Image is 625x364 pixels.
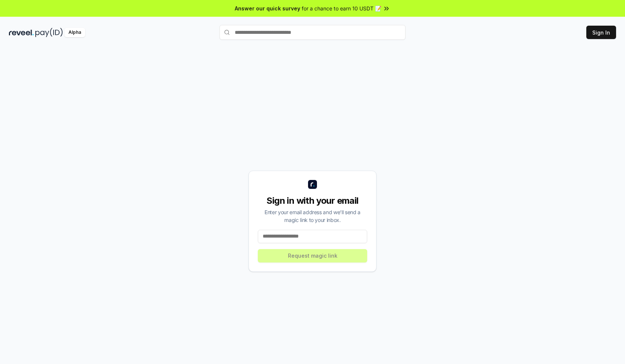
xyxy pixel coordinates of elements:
[235,4,300,12] span: Answer our quick survey
[586,26,616,39] button: Sign In
[9,28,34,37] img: reveel_dark
[258,195,367,207] div: Sign in with your email
[64,28,85,37] div: Alpha
[35,28,63,37] img: pay_id
[308,180,317,189] img: logo_small
[302,4,381,12] span: for a chance to earn 10 USDT 📝
[258,208,367,224] div: Enter your email address and we’ll send a magic link to your inbox.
